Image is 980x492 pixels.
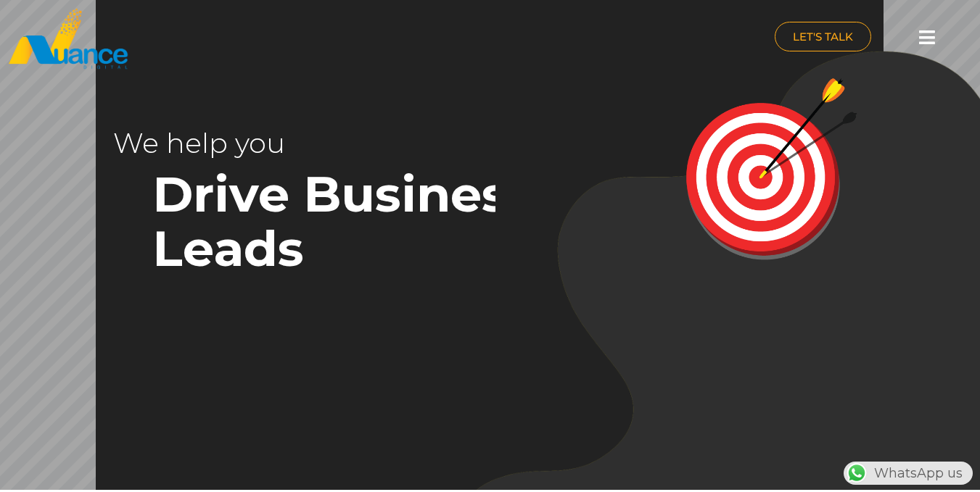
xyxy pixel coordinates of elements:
a: LET'S TALK [775,22,871,51]
a: nuance-qatar_logo [7,7,483,70]
a: WhatsAppWhatsApp us [844,465,973,481]
div: WhatsApp us [844,462,973,485]
span: LET'S TALK [793,31,853,42]
rs-layer: We help you [113,116,454,170]
img: WhatsApp [845,462,868,485]
img: nuance-qatar_logo [7,7,129,70]
rs-layer: Drive Business Leads [152,167,584,275]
